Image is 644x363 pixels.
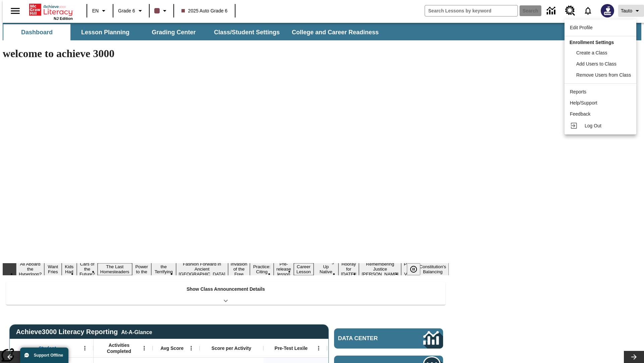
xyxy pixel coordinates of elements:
span: Log Out [585,123,601,128]
span: Feedback [570,111,590,117]
span: Create a Class [576,50,607,55]
span: Remove Users from Class [576,72,631,78]
span: Add Users to Class [576,61,616,67]
span: Edit Profile [570,25,593,30]
span: Reports [570,89,586,94]
span: Help/Support [570,100,597,106]
span: Enrollment Settings [570,40,614,45]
